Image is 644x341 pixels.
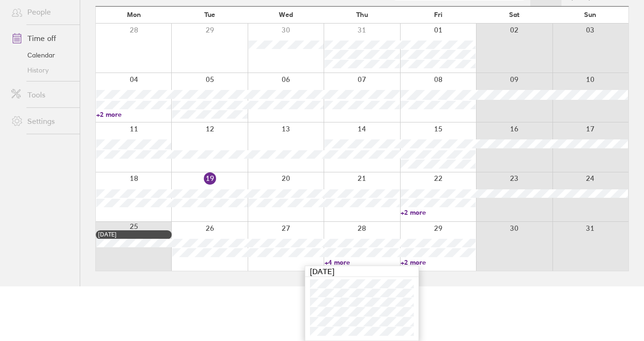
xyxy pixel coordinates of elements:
a: Calendar [4,48,80,63]
span: Sat [509,11,519,18]
a: +2 more [96,110,171,119]
span: Fri [434,11,443,18]
a: Tools [4,85,80,104]
a: History [4,63,80,78]
span: Thu [356,11,368,18]
a: Settings [4,112,80,130]
span: Tue [204,11,215,18]
div: [DATE] [305,266,418,277]
a: People [4,2,80,21]
a: +4 more [325,258,400,267]
span: Wed [279,11,293,18]
span: Mon [127,11,141,18]
span: Sun [584,11,596,18]
a: +2 more [401,258,476,267]
a: Time off [4,29,80,48]
div: [DATE] [98,231,169,238]
a: +2 more [401,208,476,217]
